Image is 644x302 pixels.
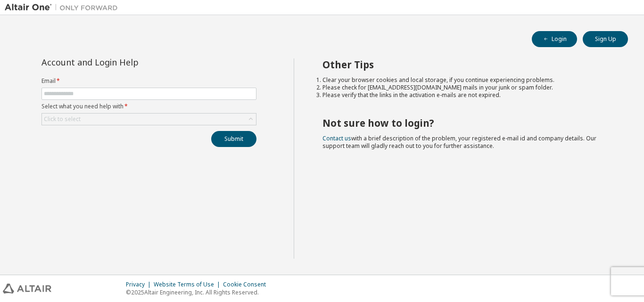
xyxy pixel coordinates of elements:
[126,281,154,288] div: Privacy
[126,288,272,296] p: © 2025 Altair Engineering, Inc. All Rights Reserved.
[44,115,81,123] div: Click to select
[322,134,351,142] a: Contact us
[3,284,51,294] img: altair_logo.svg
[322,91,611,99] li: Please verify that the links in the activation e-mails are not expired.
[42,114,256,125] div: Click to select
[5,3,123,12] img: Altair One
[41,103,256,110] label: Select what you need help with
[322,58,611,71] h2: Other Tips
[223,281,272,288] div: Cookie Consent
[154,281,223,288] div: Website Terms of Use
[41,77,256,85] label: Email
[322,76,611,84] li: Clear your browser cookies and local storage, if you continue experiencing problems.
[211,131,256,147] button: Submit
[41,58,214,66] div: Account and Login Help
[322,134,596,150] span: with a brief description of the problem, your registered e-mail id and company details. Our suppo...
[532,31,577,47] button: Login
[322,117,611,129] h2: Not sure how to login?
[322,84,611,91] li: Please check for [EMAIL_ADDRESS][DOMAIN_NAME] mails in your junk or spam folder.
[583,31,628,47] button: Sign Up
